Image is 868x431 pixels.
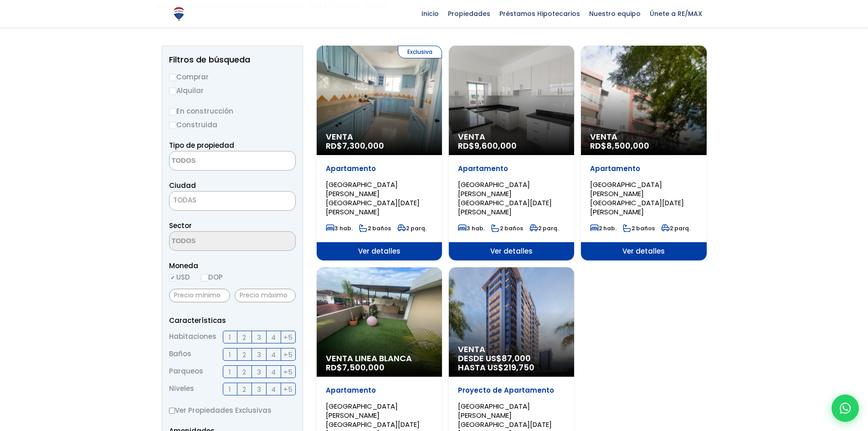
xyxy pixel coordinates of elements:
[169,181,196,190] span: Ciudad
[458,224,485,232] span: 3 hab.
[242,349,246,360] span: 2
[326,362,385,373] span: RD$
[585,7,645,21] span: Nuestro equipo
[257,332,261,343] span: 3
[359,224,391,232] span: 2 baños
[590,224,616,232] span: 2 hab.
[229,384,231,395] span: 1
[283,384,293,395] span: +5
[271,384,276,395] span: 4
[661,224,690,232] span: 2 parq.
[169,55,296,64] h2: Filtros de búsqueda
[169,194,295,207] span: TODAS
[271,332,276,343] span: 4
[645,7,707,21] span: Únete a RE/MAX
[449,242,574,260] span: Ver detalles
[169,140,234,150] span: Tipo de propiedad
[458,386,565,395] p: Proyecto de Apartamento
[326,180,420,217] span: [GEOGRAPHIC_DATA][PERSON_NAME][GEOGRAPHIC_DATA][DATE][PERSON_NAME]
[606,140,649,151] span: 8,500,000
[581,242,706,260] span: Ver detalles
[581,46,706,260] a: Venta RD$8,500,000 Apartamento [GEOGRAPHIC_DATA][PERSON_NAME][GEOGRAPHIC_DATA][DATE][PERSON_NAME]...
[169,71,296,83] label: Comprar
[590,132,697,141] span: Venta
[503,362,534,373] span: 219,750
[242,366,246,378] span: 2
[458,164,565,173] p: Apartamento
[417,7,443,21] span: Inicio
[590,164,697,173] p: Apartamento
[590,140,649,151] span: RD$
[342,140,384,151] span: 7,300,000
[623,224,655,232] span: 2 baños
[317,242,442,260] span: Ver detalles
[474,140,517,151] span: 9,600,000
[169,408,175,414] input: Ver Propiedades Exclusivas
[242,384,246,395] span: 2
[201,271,223,283] label: DOP
[326,386,433,395] p: Apartamento
[458,345,565,354] span: Venta
[458,363,565,372] span: HASTA US$
[169,119,296,130] label: Construida
[342,362,385,373] span: 7,500,000
[283,332,293,343] span: +5
[326,132,433,141] span: Venta
[169,274,176,281] input: USD
[326,224,353,232] span: 3 hab.
[235,289,296,302] input: Precio máximo
[242,332,246,343] span: 2
[458,180,552,217] span: [GEOGRAPHIC_DATA][PERSON_NAME][GEOGRAPHIC_DATA][DATE][PERSON_NAME]
[458,132,565,141] span: Venta
[169,105,296,117] label: En construcción
[171,6,187,22] img: Logo de REMAX
[502,353,531,364] span: 87,000
[169,271,190,283] label: USD
[271,366,276,378] span: 4
[443,7,495,21] span: Propiedades
[169,232,258,251] textarea: Search
[283,366,293,378] span: +5
[458,140,517,151] span: RD$
[201,274,208,281] input: DOP
[169,88,176,95] input: Alquilar
[169,315,296,326] p: Características
[229,332,231,343] span: 1
[326,354,433,363] span: Venta Linea Blanca
[169,405,296,416] label: Ver Propiedades Exclusivas
[271,349,276,360] span: 4
[257,384,261,395] span: 3
[397,224,426,232] span: 2 parq.
[495,7,585,21] span: Préstamos Hipotecarios
[491,224,523,232] span: 2 baños
[317,46,442,260] a: Exclusiva Venta RD$7,300,000 Apartamento [GEOGRAPHIC_DATA][PERSON_NAME][GEOGRAPHIC_DATA][DATE][PE...
[229,349,231,360] span: 1
[169,331,216,343] span: Habitaciones
[169,122,176,129] input: Construida
[529,224,559,232] span: 2 parq.
[169,108,176,115] input: En construcción
[169,191,296,211] span: TODAS
[283,349,293,360] span: +5
[257,349,261,360] span: 3
[169,74,176,81] input: Comprar
[458,354,565,372] span: DESDE US$
[169,221,192,230] span: Sector
[326,140,384,151] span: RD$
[173,195,196,205] span: TODAS
[257,366,261,378] span: 3
[169,365,203,378] span: Parqueos
[169,383,194,395] span: Niveles
[169,289,230,302] input: Precio mínimo
[590,180,684,217] span: [GEOGRAPHIC_DATA][PERSON_NAME][GEOGRAPHIC_DATA][DATE][PERSON_NAME]
[169,85,296,96] label: Alquilar
[449,46,574,260] a: Venta RD$9,600,000 Apartamento [GEOGRAPHIC_DATA][PERSON_NAME][GEOGRAPHIC_DATA][DATE][PERSON_NAME]...
[326,164,433,173] p: Apartamento
[398,46,442,58] span: Exclusiva
[229,366,231,378] span: 1
[169,348,191,361] span: Baños
[169,151,258,171] textarea: Search
[169,260,296,271] span: Moneda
